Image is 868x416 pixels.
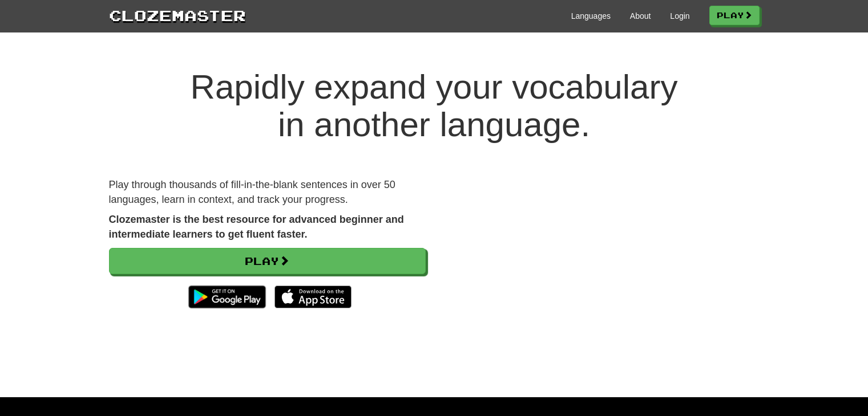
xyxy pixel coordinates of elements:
img: Get it on Google Play [183,280,271,314]
a: Play [709,6,760,25]
strong: Clozemaster is the best resource for advanced beginner and intermediate learners to get fluent fa... [109,214,404,240]
a: Clozemaster [109,5,246,26]
p: Play through thousands of fill-in-the-blank sentences in over 50 languages, learn in context, and... [109,178,426,207]
a: Login [670,10,689,22]
a: About [630,10,651,22]
a: Play [109,248,426,274]
img: Download_on_the_App_Store_Badge_US-UK_135x40-25178aeef6eb6b83b96f5f2d004eda3bffbb37122de64afbaef7... [274,286,352,308]
a: Languages [571,10,611,22]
